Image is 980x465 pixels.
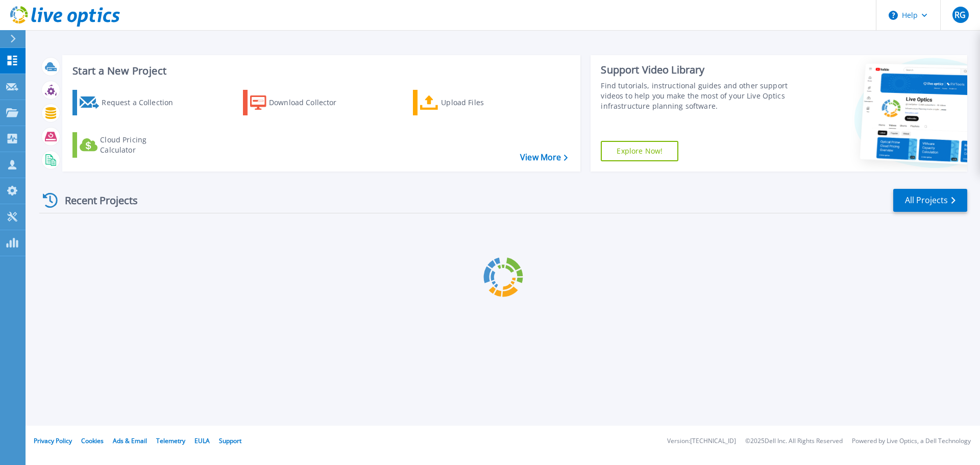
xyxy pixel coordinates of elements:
a: Ads & Email [113,436,147,445]
li: © 2025 Dell Inc. All Rights Reserved [745,438,843,445]
a: Telemetry [156,436,185,445]
div: Recent Projects [39,188,152,213]
div: Request a Collection [102,92,183,113]
a: View More [520,153,568,162]
a: Cloud Pricing Calculator [72,132,186,158]
a: Cookies [81,436,104,445]
li: Powered by Live Optics, a Dell Technology [852,438,971,445]
div: Support Video Library [601,63,793,77]
a: All Projects [893,189,967,212]
h3: Start a New Project [72,65,568,77]
a: Download Collector [243,90,357,115]
span: RG [954,11,966,19]
a: Request a Collection [72,90,186,115]
a: Explore Now! [601,141,678,161]
a: EULA [194,436,210,445]
div: Download Collector [269,92,351,113]
div: Upload Files [441,92,523,113]
a: Upload Files [413,90,527,115]
li: Version: [TECHNICAL_ID] [667,438,736,445]
a: Support [219,436,241,445]
div: Find tutorials, instructional guides and other support videos to help you make the most of your L... [601,81,793,111]
div: Cloud Pricing Calculator [100,135,182,155]
a: Privacy Policy [34,436,72,445]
